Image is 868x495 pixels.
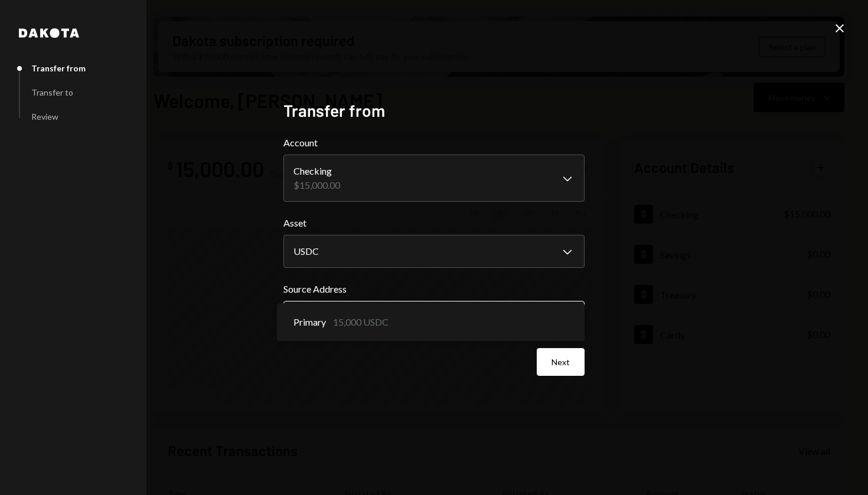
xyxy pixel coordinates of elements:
[283,235,585,268] button: Asset
[283,155,585,202] button: Account
[31,87,73,97] div: Transfer to
[333,315,389,329] div: 15,000 USDC
[283,136,585,150] label: Account
[31,112,58,122] div: Review
[31,63,86,73] div: Transfer from
[283,99,585,122] h2: Transfer from
[537,348,585,376] button: Next
[283,282,585,296] label: Source Address
[293,315,326,329] span: Primary
[283,301,585,334] button: Source Address
[283,216,585,230] label: Asset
